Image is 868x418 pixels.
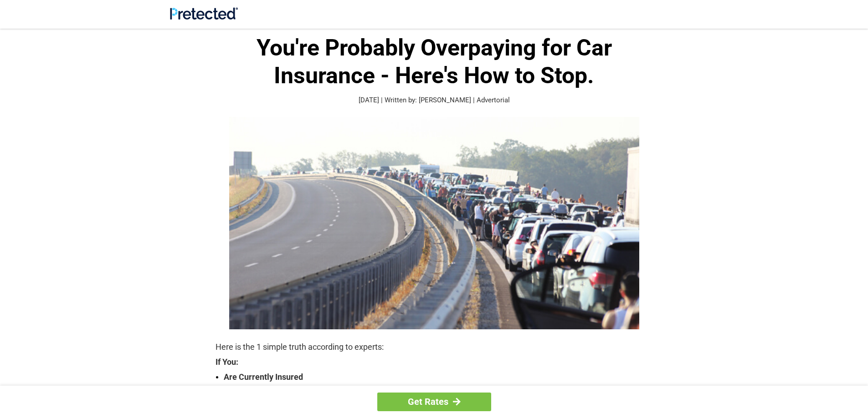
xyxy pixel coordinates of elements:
a: Site Logo [170,13,238,21]
a: Get Rates [377,393,491,411]
p: [DATE] | Written by: [PERSON_NAME] | Advertorial [216,95,653,106]
h1: You're Probably Overpaying for Car Insurance - Here's How to Stop. [216,34,653,90]
strong: Are Over The Age Of [DEMOGRAPHIC_DATA] [224,383,653,396]
strong: If You: [216,358,653,366]
p: Here is the 1 simple truth according to experts: [216,341,653,353]
strong: Are Currently Insured [224,371,653,383]
img: Site Logo [170,7,238,20]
